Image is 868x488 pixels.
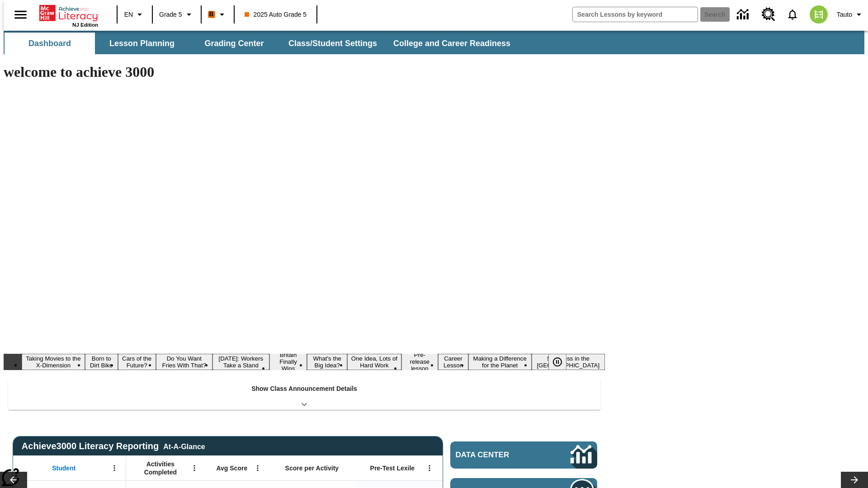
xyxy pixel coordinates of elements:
h1: welcome to achieve 3000 [4,64,605,80]
span: Activities Completed [131,460,190,476]
span: Student [52,464,75,472]
button: Slide 4 Do You Want Fries With That? [156,354,212,370]
button: Slide 11 Making a Difference for the Planet [468,354,532,370]
span: Achieve3000 Literacy Reporting [22,441,205,451]
div: Pause [548,354,576,370]
button: Slide 2 Born to Dirt Bike [85,354,118,370]
button: Pause [548,354,566,370]
span: Data Center [456,450,540,460]
button: Grading Center [189,33,279,54]
button: Lesson carousel, Next [841,472,868,488]
span: Pre-Test Lexile [370,464,415,472]
p: Show Class Announcement Details [251,384,357,394]
span: Grade 5 [159,10,182,19]
button: Slide 8 One Idea, Lots of Hard Work [347,354,401,370]
button: Grade: Grade 5, Select a grade [156,6,198,23]
span: B [209,9,214,20]
button: College and Career Readiness [386,33,518,54]
button: Open Menu [251,461,264,475]
button: Open side menu [7,1,34,28]
button: Slide 10 Career Lesson [438,354,468,370]
div: SubNavbar [4,31,864,54]
button: Slide 6 Britain Finally Wins [269,350,307,373]
span: EN [124,10,133,19]
button: Slide 5 Labor Day: Workers Take a Stand [212,354,269,370]
div: Show Class Announcement Details [8,379,600,410]
button: Open Menu [188,461,201,475]
a: Data Center [731,2,756,27]
button: Open Menu [108,461,121,475]
a: Data Center [450,441,597,469]
button: Boost Class color is orange. Change class color [204,6,231,23]
input: search field [573,7,698,22]
button: Select a new avatar [804,3,833,26]
a: Home [39,4,98,22]
button: Slide 9 Pre-release lesson [401,350,439,373]
span: Avg Score [216,464,247,472]
span: 2025 Auto Grade 5 [245,10,307,19]
img: avatar image [810,5,828,23]
button: Open Menu [423,461,436,475]
div: Home [39,3,98,28]
button: Class/Student Settings [281,33,384,54]
button: Profile/Settings [833,6,868,23]
a: Notifications [781,3,804,26]
button: Slide 12 Sleepless in the Animal Kingdom [532,354,605,370]
button: Slide 1 Taking Movies to the X-Dimension [22,354,85,370]
button: Lesson Planning [97,33,187,54]
button: Language: EN, Select a language [120,6,149,23]
button: Slide 3 Cars of the Future? [118,354,156,370]
div: SubNavbar [4,33,519,54]
button: Slide 7 What's the Big Idea? [307,354,347,370]
span: NJ Edition [72,22,98,28]
span: Tauto [837,10,852,19]
div: At-A-Glance [163,441,205,451]
a: Resource Center, Will open in new tab [756,2,781,27]
span: Score per Activity [285,464,339,472]
button: Dashboard [5,33,95,54]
